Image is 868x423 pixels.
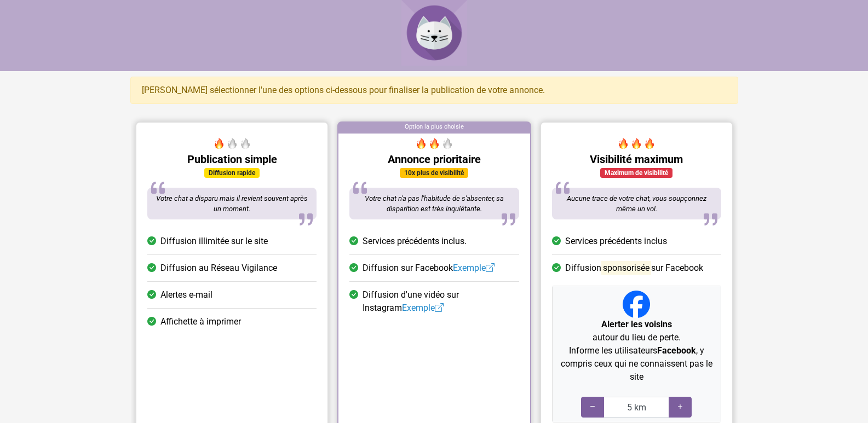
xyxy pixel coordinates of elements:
span: Diffusion au Réseau Vigilance [160,262,277,275]
div: Maximum de visibilité [600,168,672,178]
span: Services précédents inclus. [363,235,467,248]
strong: Facebook [657,345,695,356]
div: [PERSON_NAME] sélectionner l'une des options ci-dessous pour finaliser la publication de votre an... [130,77,738,104]
a: Exemple [453,263,495,273]
a: Exemple [402,303,444,313]
span: Diffusion sur Facebook [565,262,703,275]
div: Diffusion rapide [204,168,260,178]
div: Option la plus choisie [338,123,530,134]
img: Facebook [623,291,650,318]
div: 10x plus de visibilité [400,168,468,178]
h5: Visibilité maximum [551,153,721,166]
p: Informe les utilisateurs , y compris ceux qui ne connaissent pas le site [556,344,716,384]
h5: Annonce prioritaire [349,153,519,166]
span: Services précédents inclus [565,235,666,248]
span: Diffusion sur Facebook [363,262,495,275]
span: Diffusion illimitée sur le site [160,235,268,248]
mark: sponsorisée [601,261,651,275]
span: Alertes e-mail [160,288,212,302]
span: Affichette à imprimer [160,315,241,328]
span: Votre chat n'a pas l'habitude de s'absenter, sa disparition est très inquiétante. [364,194,503,213]
span: Votre chat a disparu mais il revient souvent après un moment. [156,194,308,213]
span: Aucune trace de votre chat, vous soupçonnez même un vol. [566,194,706,213]
h5: Publication simple [147,153,317,166]
p: autour du lieu de perte. [556,318,716,344]
strong: Alerter les voisins [601,319,671,329]
span: Diffusion d'une vidéo sur Instagram [363,288,519,315]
